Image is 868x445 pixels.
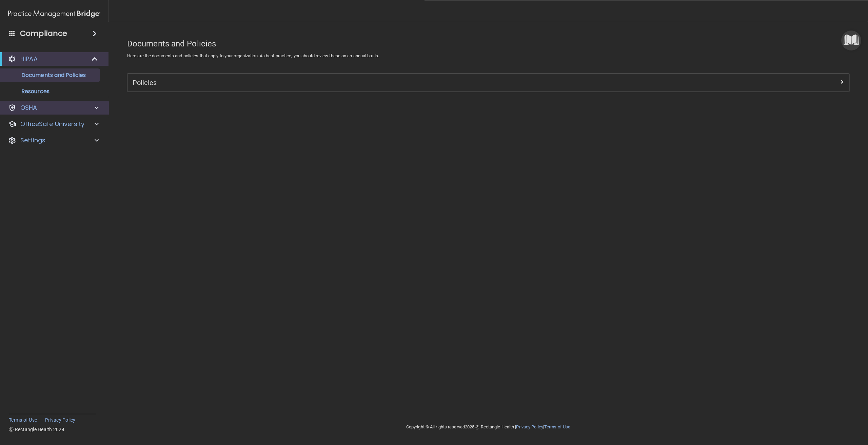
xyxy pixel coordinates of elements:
[516,424,543,429] a: Privacy Policy
[133,77,844,88] a: Policies
[4,88,97,95] p: Resources
[544,424,570,429] a: Terms of Use
[4,72,97,79] p: Documents and Policies
[20,136,45,144] p: Settings
[9,426,64,433] span: Ⓒ Rectangle Health 2024
[20,120,84,128] p: OfficeSafe University
[841,31,861,50] button: Open Resource Center
[8,136,99,144] a: Settings
[8,104,99,112] a: OSHA
[364,416,612,438] div: Copyright © All rights reserved 2025 @ Rectangle Health | |
[8,7,100,21] img: PMB logo
[8,55,98,63] a: HIPAA
[127,39,849,48] h4: Documents and Policies
[127,53,379,58] span: Here are the documents and policies that apply to your organization. As best practice, you should...
[133,79,664,86] h5: Policies
[8,120,99,128] a: OfficeSafe University
[9,417,37,423] a: Terms of Use
[45,417,76,423] a: Privacy Policy
[20,29,67,38] h4: Compliance
[20,55,38,63] p: HIPAA
[20,104,37,112] p: OSHA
